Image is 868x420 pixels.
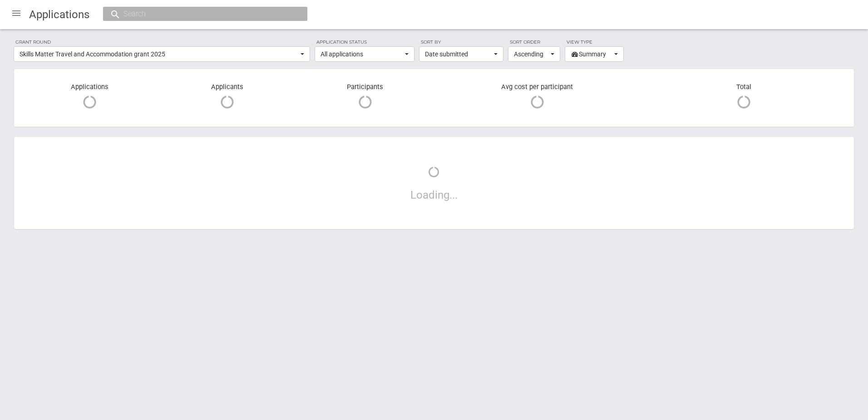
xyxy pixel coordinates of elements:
span: All applications [321,50,403,59]
span: Skills Matter Travel and Accommodation grant 2025 [20,50,298,59]
label: Sort order [508,38,560,46]
div: Avg cost per participant [434,83,641,114]
div: Loading... [21,144,847,222]
div: Total [641,83,847,109]
label: Grant round [14,38,310,46]
div: Applicants [158,83,296,114]
button: Ascending [508,46,560,62]
input: Search [121,9,281,19]
span: Ascending [514,50,548,59]
div: Applications [21,83,158,114]
button: Date submitted [419,46,503,62]
span: Summary [571,50,612,59]
label: Sort by [419,38,503,46]
label: Application status [315,38,414,46]
div: Participants [296,83,434,114]
button: All applications [315,46,414,62]
button: Skills Matter Travel and Accommodation grant 2025 [14,46,310,62]
button: Summary [565,46,624,62]
span: Date submitted [425,50,492,59]
label: View type [565,38,624,46]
